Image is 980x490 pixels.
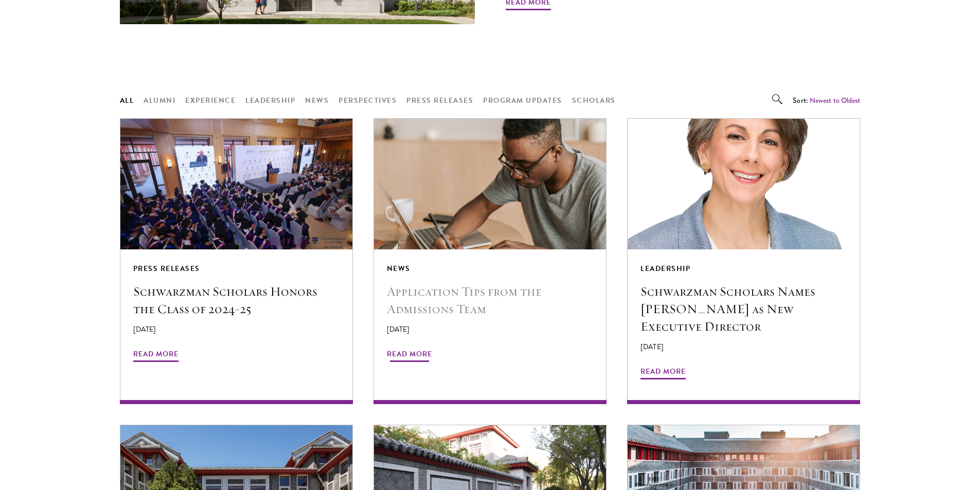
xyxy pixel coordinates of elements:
[793,95,808,105] span: Sort:
[133,283,340,318] h5: Schwarzman Scholars Honors the Class of 2024-25
[387,262,593,275] div: News
[572,94,616,107] button: Scholars
[305,94,329,107] button: News
[640,262,847,275] div: Leadership
[483,94,562,107] button: Program Updates
[640,341,847,352] p: [DATE]
[387,283,593,318] h5: Application Tips from the Admissions Team
[185,94,236,107] button: Experience
[133,262,340,275] div: Press Releases
[338,94,397,107] button: Perspectives
[640,283,847,335] h5: Schwarzman Scholars Names [PERSON_NAME] as New Executive Director
[406,94,473,107] button: Press Releases
[133,324,340,335] p: [DATE]
[120,119,352,404] a: Press Releases Schwarzman Scholars Honors the Class of 2024-25 [DATE] Read More
[144,94,175,107] button: Alumni
[374,119,606,404] a: News Application Tips from the Admissions Team [DATE] Read More
[628,119,860,404] a: Leadership Schwarzman Scholars Names [PERSON_NAME] as New Executive Director [DATE] Read More
[245,94,295,107] button: Leadership
[133,348,179,364] span: Read More
[810,95,861,106] button: Newest to Oldest
[640,365,686,381] span: Read More
[387,348,432,364] span: Read More
[387,324,593,335] p: [DATE]
[120,94,134,107] button: All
